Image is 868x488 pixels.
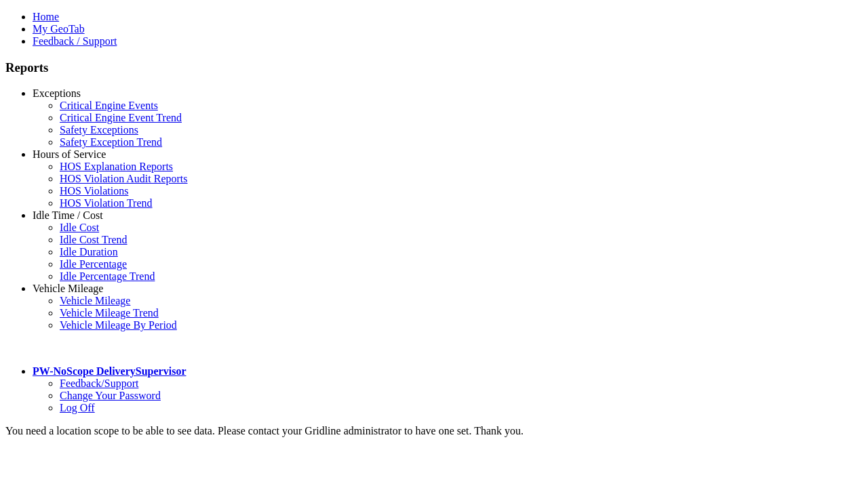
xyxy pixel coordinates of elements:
[60,246,118,258] a: Idle Duration
[60,222,99,233] a: Idle Cost
[60,112,182,123] a: Critical Engine Event Trend
[33,209,103,221] a: Idle Time / Cost
[60,295,130,306] a: Vehicle Mileage
[60,136,162,148] a: Safety Exception Trend
[5,60,863,75] h3: Reports
[5,425,863,437] div: You need a location scope to be able to see data. Please contact your Gridline administrator to h...
[60,258,127,270] a: Idle Percentage
[60,161,173,172] a: HOS Explanation Reports
[33,35,117,47] a: Feedback / Support
[33,283,103,294] a: Vehicle Mileage
[33,23,85,35] a: My GeoTab
[33,87,81,99] a: Exceptions
[60,402,95,413] a: Log Off
[60,197,153,209] a: HOS Violation Trend
[60,319,177,331] a: Vehicle Mileage By Period
[60,390,161,401] a: Change Your Password
[60,124,138,136] a: Safety Exceptions
[60,270,155,282] a: Idle Percentage Trend
[60,100,158,111] a: Critical Engine Events
[60,307,159,319] a: Vehicle Mileage Trend
[60,378,138,389] a: Feedback/Support
[60,185,128,197] a: HOS Violations
[33,148,106,160] a: Hours of Service
[60,234,127,245] a: Idle Cost Trend
[33,365,186,377] a: PW-NoScope DeliverySupervisor
[60,173,188,184] a: HOS Violation Audit Reports
[33,11,59,22] a: Home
